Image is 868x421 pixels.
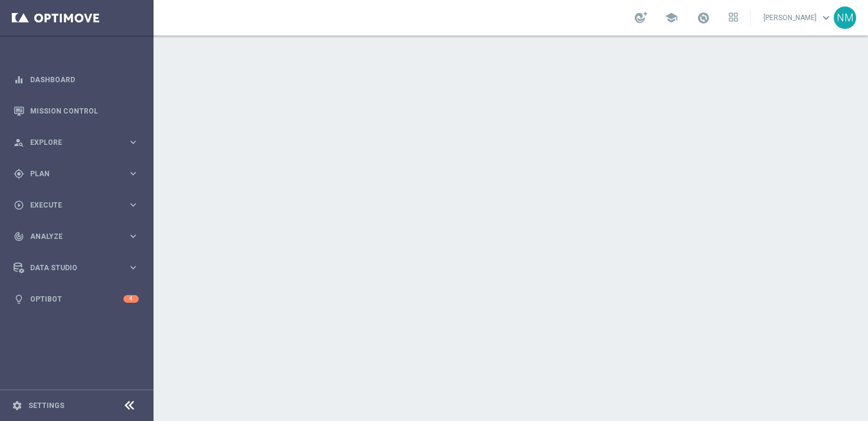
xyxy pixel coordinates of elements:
span: keyboard_arrow_down [820,11,833,24]
div: Analyze [14,231,128,242]
i: keyboard_arrow_right [128,231,139,242]
div: 4 [123,295,139,303]
button: person_search Explore keyboard_arrow_right [13,138,139,147]
div: Execute [14,200,128,210]
button: track_changes Analyze keyboard_arrow_right [13,232,139,241]
button: lightbulb Optibot 4 [13,294,139,304]
i: keyboard_arrow_right [128,137,139,148]
i: keyboard_arrow_right [128,199,139,210]
div: Optibot [14,283,139,315]
div: Data Studio [14,263,128,273]
i: person_search [14,137,24,148]
span: Explore [30,139,128,146]
a: [PERSON_NAME]keyboard_arrow_down [762,9,834,27]
i: lightbulb [14,294,24,305]
span: Plan [30,170,128,177]
span: Analyze [30,233,128,240]
div: Mission Control [14,95,139,127]
button: Mission Control [13,106,139,116]
i: equalizer [14,75,24,85]
i: play_circle_outline [14,200,24,210]
div: Dashboard [14,64,139,95]
button: equalizer Dashboard [13,75,139,85]
a: Optibot [30,283,123,315]
i: settings [12,400,22,411]
i: keyboard_arrow_right [128,262,139,273]
div: Explore [14,137,128,148]
span: Data Studio [30,264,128,271]
div: NM [834,7,856,29]
i: keyboard_arrow_right [128,168,139,179]
a: Mission Control [30,95,139,127]
span: Execute [30,202,128,209]
a: Settings [28,402,64,409]
div: Plan [14,169,128,179]
button: Data Studio keyboard_arrow_right [13,263,139,273]
button: gps_fixed Plan keyboard_arrow_right [13,169,139,179]
span: school [665,11,678,24]
i: gps_fixed [14,169,24,179]
button: play_circle_outline Execute keyboard_arrow_right [13,200,139,210]
a: Dashboard [30,64,139,95]
i: track_changes [14,231,24,242]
